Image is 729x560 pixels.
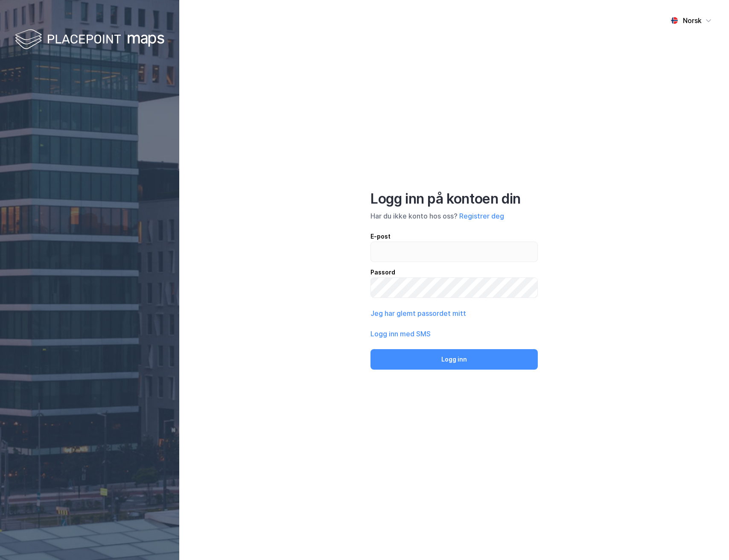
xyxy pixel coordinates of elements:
div: Logg inn på kontoen din [370,190,538,207]
button: Logg inn med SMS [370,329,431,339]
button: Logg inn [370,349,538,370]
button: Jeg har glemt passordet mitt [370,308,466,318]
button: Registrer deg [459,211,504,221]
div: Norsk [683,15,702,26]
div: E-post [370,231,538,242]
div: Passord [370,267,538,277]
img: logo-white.f07954bde2210d2a523dddb988cd2aa7.svg [15,27,164,52]
div: Har du ikke konto hos oss? [370,211,538,221]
